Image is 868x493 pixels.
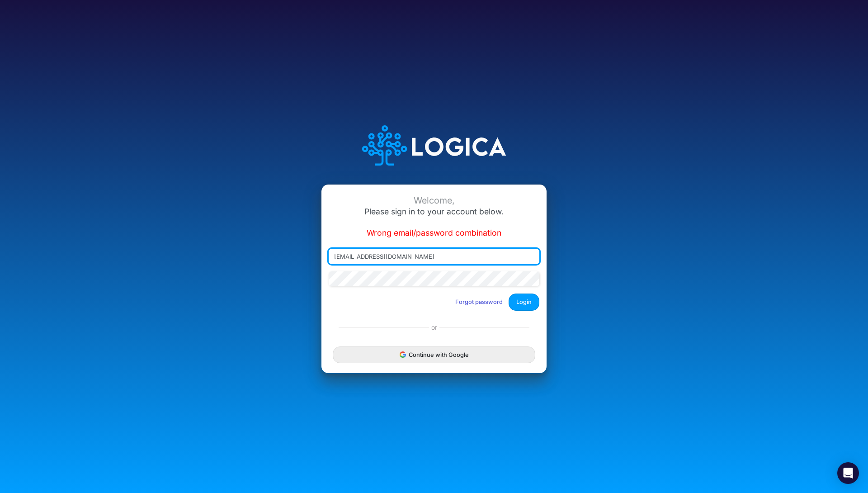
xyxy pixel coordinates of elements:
span: Please sign in to your account below. [364,207,504,216]
div: Welcome, [329,195,539,206]
span: Wrong email/password combination [367,228,501,237]
button: Forgot password [449,294,509,309]
button: Continue with Google [333,346,535,363]
button: Login [509,294,539,310]
div: Open Intercom Messenger [837,462,859,484]
input: Email [329,249,539,264]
